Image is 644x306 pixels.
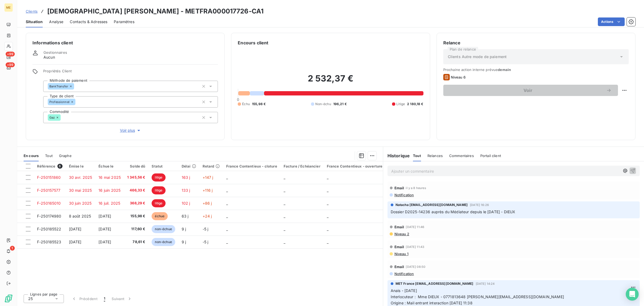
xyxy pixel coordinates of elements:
span: 368,29 € [127,201,145,206]
span: [DATE] [98,227,111,231]
span: _ [226,227,228,231]
span: Analyse [49,19,63,24]
span: _ [327,240,328,244]
span: Email [394,225,404,229]
span: +24 j [203,214,212,218]
span: Clients [26,9,38,13]
span: Relances [427,154,443,158]
span: demain [498,67,511,72]
div: Open Intercom Messenger [626,288,639,301]
div: Statut [152,164,175,168]
span: 78,61 € [127,239,145,245]
span: il y a 8 heures [406,186,426,190]
span: [DATE] [69,240,82,244]
span: [DATE] 11:46 [406,225,424,229]
span: Prochaine action interne prévue [443,67,629,72]
span: 6 [57,164,62,169]
span: +147 j [203,175,213,180]
span: 102 j [182,201,190,205]
span: F-250185523 [37,240,61,244]
h3: [DEMOGRAPHIC_DATA] [PERSON_NAME] - METFRA000017726-CA1 [47,6,264,16]
span: [DATE] [98,214,111,218]
span: 196,21 € [333,102,347,106]
a: Clients [26,9,38,14]
span: Contacts & Adresses [70,19,107,24]
span: _ [327,227,328,231]
span: Voir plus [120,128,141,133]
span: +99 [6,62,15,67]
span: [DATE] 16:26 [470,203,489,207]
span: 1 [10,246,15,251]
span: 30 avr. 2025 [69,175,92,180]
span: Anais - [DATE] [391,288,417,293]
span: _ [226,240,228,244]
span: F-250165010 [37,201,61,205]
span: _ [327,201,328,205]
span: -5 j [203,240,208,244]
span: échue [152,212,168,220]
span: Commentaires [449,154,474,158]
span: Professionnel [49,100,69,104]
span: _ [226,201,228,205]
span: 8 août 2025 [69,214,91,218]
span: MET France [EMAIL_ADDRESS][DOMAIN_NAME] [396,281,474,286]
span: _ [226,214,228,218]
span: 0 [237,97,239,102]
div: Facture / Echéancier [284,164,320,168]
span: litige [152,173,166,182]
span: Tout [45,154,53,158]
span: Graphe [59,154,72,158]
h2: 2 532,37 € [238,73,423,89]
span: Interlocuteur : Mme DIEUX - 0771813648 [PERSON_NAME][EMAIL_ADDRESS][DOMAIN_NAME] [391,294,564,299]
span: Tout [413,154,421,158]
span: _ [284,240,285,244]
h6: Relance [443,40,629,46]
button: Suivant [108,293,136,304]
span: 1 345,56 € [127,175,145,180]
span: 2 180,18 € [407,102,423,106]
span: Email [394,245,404,249]
span: _ [327,175,328,180]
span: [DATE] [69,227,82,231]
span: Dossier D2025-14236 auprès du Médiateur depuis le [DATE] - DIEUX [391,209,515,214]
h6: Informations client [32,40,218,46]
span: Propriétés Client [43,69,218,76]
span: 16 mai 2025 [98,175,121,180]
span: [DATE] 08:50 [406,265,425,268]
span: F-250185522 [37,227,61,231]
span: Portail client [480,154,501,158]
button: Actions [598,17,625,26]
span: 63 j [182,214,189,218]
span: Natacha [EMAIL_ADDRESS][DOMAIN_NAME] [396,202,468,207]
span: Notification [394,272,414,276]
div: Retard [203,164,220,168]
span: Clients Autre mode de paiement [448,54,507,59]
span: BankTransfer [49,85,68,88]
span: _ [284,227,285,231]
span: _ [226,175,228,180]
button: 1 [101,293,108,304]
span: En cours [24,154,39,158]
span: _ [327,188,328,193]
span: 16 juin 2025 [98,188,120,193]
div: Référence [37,164,63,169]
span: +86 j [203,201,212,205]
span: 466,33 € [127,188,145,193]
span: _ [226,188,228,193]
span: 133 j [182,188,190,193]
img: Logo LeanPay [4,294,13,303]
div: Délai [182,164,196,168]
button: Voir plus [43,127,218,133]
span: _ [284,188,285,193]
span: 30 juin 2025 [69,201,92,205]
span: Gestionnaires [43,50,67,55]
span: Niveau 6 [451,75,466,79]
div: France Contentieux - ouverture [327,164,383,168]
span: 1 [104,296,105,301]
span: Notification [394,193,414,197]
span: _ [284,175,285,180]
span: 30 mai 2025 [69,188,92,193]
span: 16 juil. 2025 [98,201,120,205]
span: litige [152,199,166,207]
div: Solde dû [127,164,145,168]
